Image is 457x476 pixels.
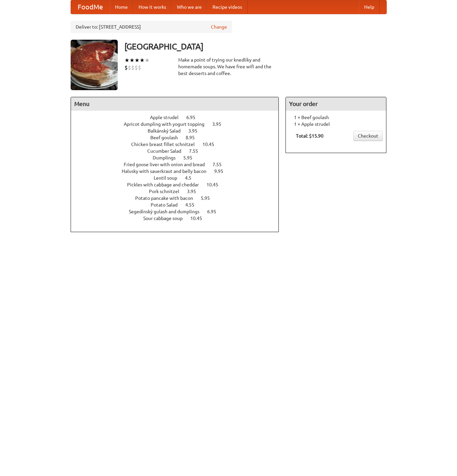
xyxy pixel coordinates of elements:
[124,121,234,127] a: Apricot dumpling with yogurt topping 3.95
[122,169,213,174] span: Halusky with sauerkraut and belly bacon
[71,21,232,33] div: Deliver to: [STREET_ADDRESS]
[145,57,150,64] li: ★
[147,148,188,154] span: Cucumber Salad
[124,40,387,53] h3: [GEOGRAPHIC_DATA]
[206,182,225,187] span: 10.45
[151,202,207,208] a: Potato Salad 4.55
[212,121,228,127] span: 3.95
[135,195,222,201] a: Potato pancake with bacon 5.95
[71,97,279,111] h4: Menu
[149,189,186,194] span: Pork schnitzel
[185,175,198,181] span: 4.5
[127,182,231,187] a: Pickles with cabbage and cheddar 10.45
[127,182,205,187] span: Pickles with cabbage and cheddar
[124,162,212,167] span: Fried goose liver with onion and bread
[178,57,279,77] div: Make a point of trying our knedlíky and homemade soups. We have free wifi and the best desserts a...
[138,64,141,71] li: $
[124,64,128,71] li: $
[153,155,205,160] a: Dumplings 5.95
[135,195,200,201] span: Potato pancake with bacon
[211,24,227,30] a: Change
[183,155,199,160] span: 5.95
[153,155,182,160] span: Dumplings
[124,121,211,127] span: Apricot dumpling with yogurt topping
[172,0,207,14] a: Who we are
[124,57,129,64] li: ★
[133,0,172,14] a: How it works
[129,209,206,214] span: Segedínský gulash and dumplings
[131,64,135,71] li: $
[148,128,210,134] a: Balkánský Salad 3.95
[129,209,229,214] a: Segedínský gulash and dumplings 6.95
[185,202,201,208] span: 4.55
[186,115,202,120] span: 6.95
[140,57,145,64] li: ★
[154,175,184,181] span: Lentil soup
[147,148,211,154] a: Cucumber Salad 7.55
[207,0,247,14] a: Recipe videos
[359,0,380,14] a: Help
[131,142,227,147] a: Chicken breast fillet schnitzel 10.45
[188,128,204,134] span: 3.95
[289,114,383,121] li: 1 × Beef goulash
[289,121,383,127] li: 1 × Apple strudel
[150,115,185,120] span: Apple strudel
[201,195,217,201] span: 5.95
[186,135,201,140] span: 8.95
[71,40,118,90] img: angular.jpg
[135,57,140,64] li: ★
[150,135,185,140] span: Beef goulash
[150,135,207,140] a: Beef goulash 8.95
[143,216,215,221] a: Sour cabbage soup 10.45
[296,133,323,139] b: Total: $15.90
[150,115,208,120] a: Apple strudel 6.95
[128,64,131,71] li: $
[353,131,383,141] a: Checkout
[129,57,135,64] li: ★
[154,175,204,181] a: Lentil soup 4.5
[122,169,236,174] a: Halusky with sauerkraut and belly bacon 9.95
[135,64,138,71] li: $
[202,142,221,147] span: 10.45
[190,216,209,221] span: 10.45
[213,162,228,167] span: 7.55
[71,0,110,14] a: FoodMe
[149,189,208,194] a: Pork schnitzel 3.95
[151,202,184,208] span: Potato Salad
[110,0,133,14] a: Home
[131,142,201,147] span: Chicken breast fillet schnitzel
[286,97,386,111] h4: Your order
[189,148,205,154] span: 7.55
[148,128,187,134] span: Balkánský Salad
[214,169,230,174] span: 9.95
[207,209,223,214] span: 6.95
[187,189,203,194] span: 3.95
[143,216,189,221] span: Sour cabbage soup
[124,162,234,167] a: Fried goose liver with onion and bread 7.55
